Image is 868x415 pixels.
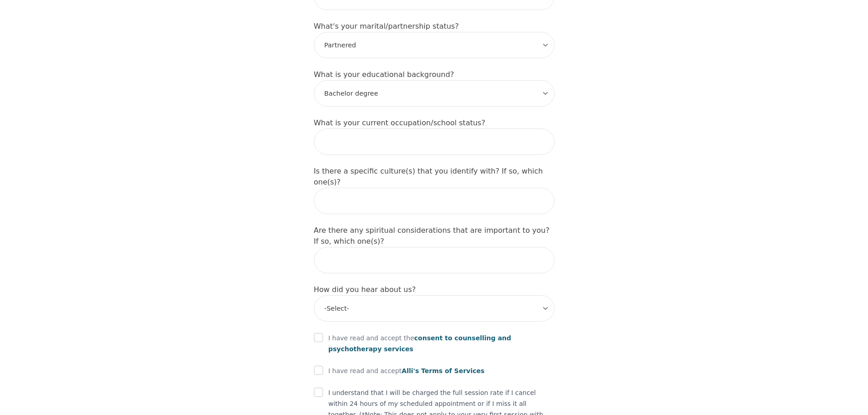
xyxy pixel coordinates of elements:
label: What is your current occupation/school status? [314,118,485,127]
label: Are there any spiritual considerations that are important to you? If so, which one(s)? [314,226,550,246]
p: I have read and accept [329,365,485,376]
span: consent to counselling and psychotherapy services [329,334,511,353]
p: I have read and accept the [329,333,555,354]
label: What's your marital/partnership status? [314,22,459,31]
label: How did you hear about us? [314,285,416,294]
span: Alli's Terms of Services [402,367,485,374]
label: What is your educational background? [314,70,454,79]
label: Is there a specific culture(s) that you identify with? If so, which one(s)? [314,167,543,186]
